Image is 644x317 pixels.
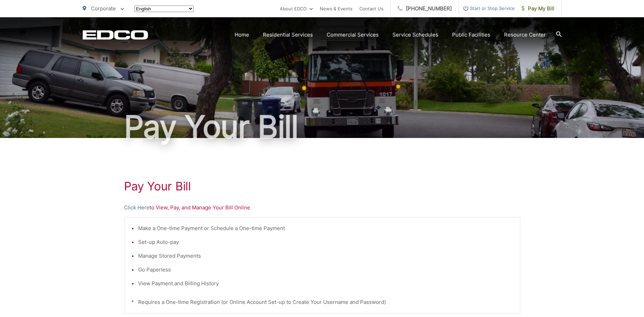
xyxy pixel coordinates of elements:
[522,4,554,13] span: Pay My Bill
[83,110,562,144] h1: Pay Your Bill
[359,4,384,13] a: Contact Us
[83,30,148,40] a: EDCD logo. Return to the homepage.
[134,6,194,12] select: Select a language
[235,31,249,39] a: Home
[131,298,513,306] p: * Requires a One-time Registration (or Online Account Set-up to Create Your Username and Password)
[124,204,520,212] p: to View, Pay, and Manage Your Bill Online
[504,31,546,39] a: Resource Center
[138,238,513,246] li: Set-up Auto-pay
[327,31,379,39] a: Commercial Services
[280,4,313,13] a: About EDCO
[320,4,352,13] a: News & Events
[91,5,116,12] span: Corporate
[392,31,438,39] a: Service Schedules
[124,179,520,193] h1: Pay Your Bill
[138,224,513,232] li: Make a One-time Payment or Schedule a One-time Payment
[138,266,513,274] li: Go Paperless
[138,279,513,288] li: View Payment and Billing History
[452,31,490,39] a: Public Facilities
[138,252,513,260] li: Manage Stored Payments
[263,31,313,39] a: Residential Services
[124,204,150,212] a: Click Here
